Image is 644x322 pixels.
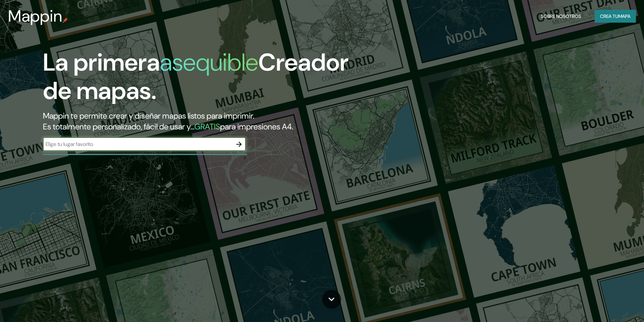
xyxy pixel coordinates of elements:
font: Mappin te permite crear y diseñar mapas listos para imprimir. [43,110,254,121]
input: Elige tu lugar favorito [43,140,232,148]
font: para impresiones A4. [220,121,293,132]
button: Sobre nosotros [538,10,584,23]
font: mapa [618,13,630,19]
font: asequible [160,47,258,78]
font: Es totalmente personalizado, fácil de usar y... [43,121,194,132]
font: Sobre nosotros [541,13,581,19]
font: Crea tu [600,13,618,19]
button: Crea tumapa [595,10,636,23]
font: La primera [43,47,160,78]
font: Mappin [8,5,63,27]
font: GRATIS [194,121,220,132]
font: Creador de mapas. [43,47,349,106]
img: pin de mapeo [63,18,68,23]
